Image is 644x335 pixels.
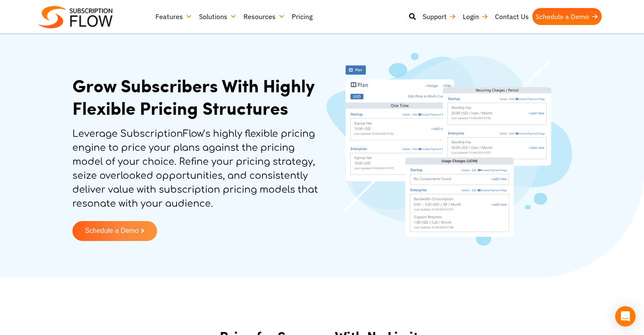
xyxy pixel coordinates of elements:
[326,53,572,246] img: pricing-engine-banner
[39,6,113,28] img: Subscriptionflow
[152,8,196,25] a: Features
[615,306,636,327] div: Open Intercom Messenger
[492,8,532,25] a: Contact Us
[72,127,318,211] p: Leverage SubscriptionFlow’s highly flexible pricing engine to price your plans against the pricin...
[72,221,157,241] a: Schedule a Demo
[288,8,316,25] a: Pricing
[419,8,459,25] a: Support
[459,8,492,25] a: Login
[532,8,602,25] a: Schedule a Demo
[85,227,138,235] span: Schedule a Demo
[72,74,318,119] h1: Grow Subscribers With Highly Flexible Pricing Structures
[196,8,240,25] a: Solutions
[240,8,288,25] a: Resources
